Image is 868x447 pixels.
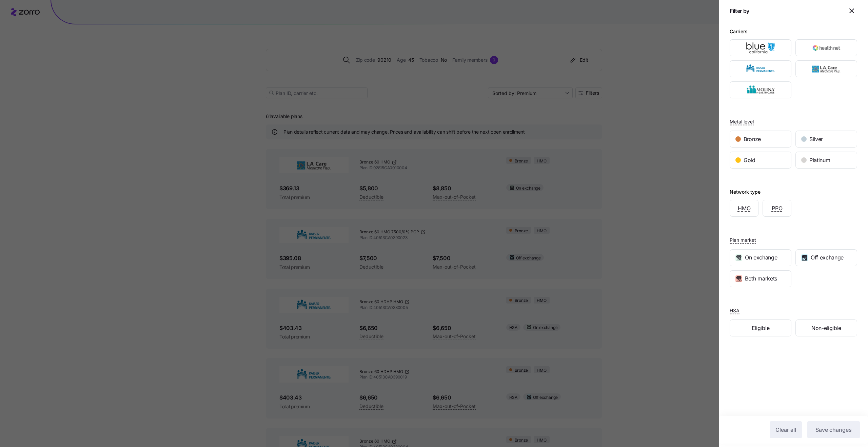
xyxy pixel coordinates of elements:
[730,7,841,15] h1: Filter by
[736,41,786,55] img: BlueShield of California
[745,253,777,262] span: On exchange
[736,62,786,76] img: Kaiser Permanente
[811,253,844,262] span: Off exchange
[802,41,851,55] img: Health Net
[772,204,783,213] span: PPO
[770,421,802,438] button: Clear all
[802,62,851,76] img: L.A. Care Health Plan
[809,156,830,164] span: Platinum
[752,324,769,332] span: Eligible
[775,426,796,434] span: Clear all
[730,237,756,244] span: Plan market
[730,188,761,196] div: Network type
[730,307,739,314] span: HSA
[736,83,786,97] img: Molina
[744,135,761,143] span: Bronze
[815,426,852,434] span: Save changes
[809,135,823,143] span: Silver
[744,156,755,164] span: Gold
[730,28,748,35] div: Carriers
[811,324,841,332] span: Non-eligible
[745,274,777,283] span: Both markets
[738,204,751,213] span: HMO
[730,118,754,125] span: Metal level
[807,421,860,438] button: Save changes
